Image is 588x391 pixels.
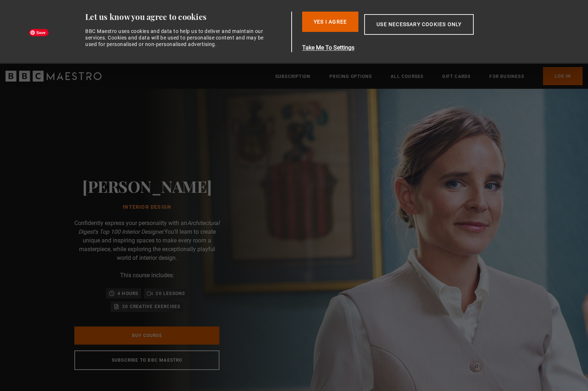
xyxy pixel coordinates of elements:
span: Save [29,29,49,36]
p: This course includes: [120,271,174,280]
a: Subscribe to BBC Maestro [74,350,219,370]
nav: Primary [275,67,583,85]
a: Log In [543,67,583,85]
button: Take Me To Settings [302,43,508,52]
h2: [PERSON_NAME] [82,177,212,195]
i: Architectural Digest's Top 100 Interior Designer. [78,220,220,235]
a: For business [489,73,524,80]
a: Pricing Options [329,73,372,80]
p: Confidently express your personality with an You'll learn to create unique and inspiring spaces t... [74,219,219,262]
p: 20 creative exercises [122,303,180,310]
div: BBC Maestro uses cookies and data to help us to deliver and maintain our services. Cookies and da... [85,28,268,48]
a: Buy Course [74,326,219,345]
p: 20 lessons [156,290,185,297]
button: Yes I Agree [302,12,358,32]
h1: Interior Design [82,204,212,210]
div: Let us know you agree to cookies [85,12,288,22]
button: Use necessary cookies only [364,14,474,35]
svg: BBC Maestro [5,71,102,82]
a: Gift Cards [442,73,470,80]
a: All Courses [391,73,423,80]
a: Subscription [275,73,311,80]
p: 4 hours [118,290,138,297]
